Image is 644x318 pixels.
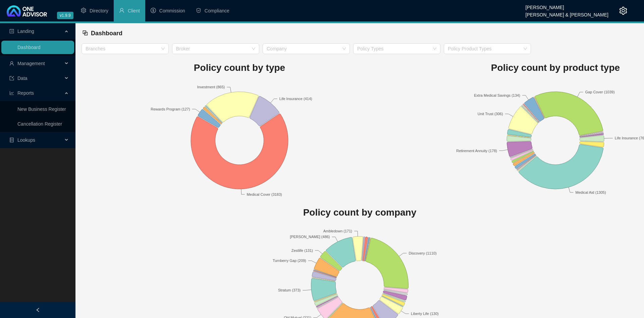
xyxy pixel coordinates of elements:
span: Reports [17,90,34,96]
a: Dashboard [17,45,41,50]
span: Compliance [205,8,229,13]
text: Investment (865) [197,85,225,89]
span: setting [619,7,627,15]
span: Landing [17,29,34,34]
text: Extra Medical Savings (134) [474,93,520,97]
span: user [119,8,124,13]
text: Medical Cover (3183) [247,192,282,196]
span: block [82,30,88,36]
span: line-chart [9,91,14,95]
span: left [36,308,40,312]
span: profile [9,29,14,34]
text: Unit Trust (306) [478,112,503,116]
text: Rewards Program (127) [151,107,190,111]
text: Discovery (1110) [409,251,436,255]
span: Management [17,61,45,66]
span: Data [17,76,28,81]
text: Stratum (373) [278,288,301,292]
span: Client [128,8,140,13]
a: New Business Register [17,106,66,112]
text: Turnberry Gap (209) [273,259,306,263]
text: Life Insurance (414) [279,97,312,101]
text: Medical Aid (1305) [575,190,606,194]
h1: Policy count by type [82,60,397,75]
div: [PERSON_NAME] & [PERSON_NAME] [526,9,608,16]
img: 2df55531c6924b55f21c4cf5d4484680-logo-light.svg [7,5,47,16]
text: [PERSON_NAME] (486) [290,235,330,239]
span: Lookups [17,137,35,143]
text: Liberty Life (130) [411,312,439,316]
a: Cancellation Register [17,121,62,127]
span: safety [196,8,201,13]
span: Directory [90,8,108,13]
span: setting [81,8,86,13]
text: Retirement Annuity (178) [456,148,497,152]
span: user [9,61,14,66]
span: import [9,76,14,81]
div: [PERSON_NAME] [526,2,608,9]
h1: Policy count by company [82,205,638,220]
span: dollar [151,8,156,13]
span: database [9,138,14,142]
span: v1.9.9 [57,12,73,19]
text: Zestlife (131) [291,248,313,253]
text: Ambledown (171) [323,229,352,233]
span: Dashboard [91,30,122,37]
text: Gap Cover (1039) [585,90,615,94]
span: Commission [159,8,185,13]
